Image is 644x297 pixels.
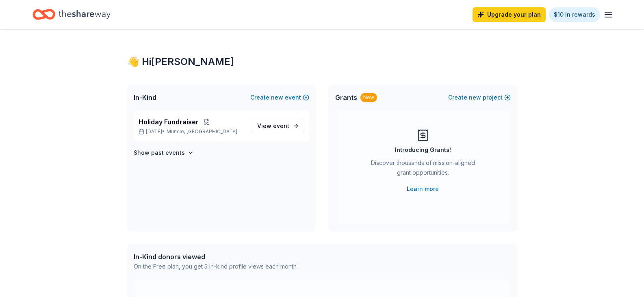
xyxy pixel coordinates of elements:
[252,119,304,133] a: View event
[360,93,377,102] div: New
[473,7,546,22] a: Upgrade your plan
[127,55,517,68] div: 👋 Hi [PERSON_NAME]
[134,148,185,158] h4: Show past events
[167,128,237,135] span: Muncie, [GEOGRAPHIC_DATA]
[335,93,357,102] span: Grants
[250,93,309,102] button: Createnewevent
[139,128,245,135] p: [DATE] •
[469,93,481,102] span: new
[368,158,478,181] div: Discover thousands of mission-aligned grant opportunities.
[273,122,289,129] span: event
[33,5,111,24] a: Home
[134,93,156,102] span: In-Kind
[271,93,283,102] span: new
[407,184,439,194] a: Learn more
[134,262,298,271] div: On the Free plan, you get 5 in-kind profile views each month.
[395,145,451,155] div: Introducing Grants!
[134,148,194,158] button: Show past events
[448,93,511,102] button: Createnewproject
[549,7,600,22] a: $10 in rewards
[139,117,199,127] span: Holiday Fundraiser
[257,121,289,131] span: View
[134,252,298,262] div: In-Kind donors viewed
